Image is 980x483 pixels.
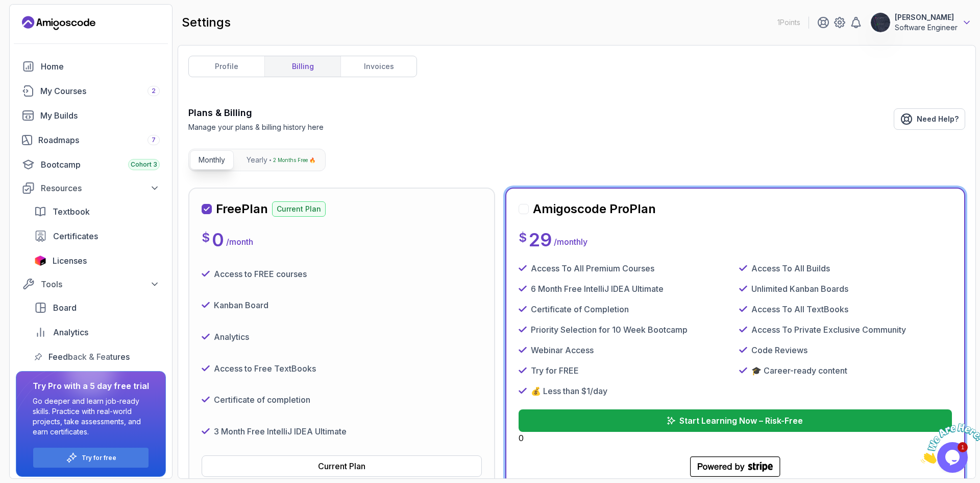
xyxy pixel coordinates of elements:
span: Analytics [53,326,88,338]
img: Chat attention grabber [4,4,67,44]
p: Access To All Builds [751,262,830,274]
p: Monthly [199,155,225,165]
a: board [28,297,166,318]
p: 🎓 Career-ready content [751,364,847,377]
a: analytics [28,322,166,342]
button: Monthly [190,150,234,170]
div: Home [41,60,160,73]
p: Start Learning Now – Risk-Free [679,415,803,427]
p: 6 Month Free IntelliJ IDEA Ultimate [531,283,664,295]
p: 3 Month Free IntelliJ IDEA Ultimate [214,425,347,438]
p: Manage your plans & billing history here [188,122,324,132]
span: Need Help? [917,114,959,124]
h2: Amigoscode Pro Plan [533,201,656,217]
p: Kanban Board [214,299,268,311]
div: 0 [519,409,952,444]
a: profile [189,56,264,77]
p: Software Engineer [895,22,958,33]
button: Try for free [33,447,149,468]
p: Try for FREE [531,364,579,377]
p: Webinar Access [531,344,594,356]
a: courses [16,81,166,101]
button: Current Plan [202,455,482,477]
div: Resources [41,182,160,194]
h2: Free Plan [216,201,268,217]
p: $ [519,229,527,246]
h3: Plans & Billing [188,106,324,120]
p: Access To All Premium Courses [531,262,654,274]
a: Try for free [82,454,116,462]
div: My Courses [40,85,160,97]
a: licenses [28,250,166,271]
span: Licenses [53,255,87,267]
p: Certificate of Completion [531,303,629,315]
h2: settings [182,14,231,31]
span: Feedback & Features [48,351,130,363]
a: Need Help? [894,108,965,130]
button: Tools [16,275,166,293]
span: Board [53,302,77,314]
iframe: chat widget [917,419,980,468]
p: / month [226,236,253,248]
img: user profile image [871,13,890,32]
p: [PERSON_NAME] [895,12,958,22]
p: Access To All TextBooks [751,303,848,315]
div: Tools [41,278,160,290]
button: Start Learning Now – Risk-Free [519,409,952,432]
span: Textbook [53,205,90,218]
p: 💰 Less than $1/day [531,385,607,397]
a: roadmaps [16,130,166,150]
p: Go deeper and learn job-ready skills. Practice with real-world projects, take assessments, and ea... [33,396,149,437]
span: 2 [152,87,156,95]
p: Code Reviews [751,344,807,356]
button: user profile image[PERSON_NAME]Software Engineer [870,12,972,33]
a: billing [264,56,340,77]
a: builds [16,105,166,126]
img: jetbrains icon [34,256,46,266]
span: Cohort 3 [131,160,157,169]
a: certificates [28,226,166,246]
div: Roadmaps [38,134,160,146]
a: bootcamp [16,154,166,175]
a: invoices [340,56,416,77]
a: feedback [28,347,166,367]
div: Current Plan [318,460,365,472]
p: Certificate of completion [214,394,310,406]
p: / monthly [554,236,587,248]
p: 1 Points [777,17,800,28]
button: Resources [16,179,166,197]
p: $ [202,229,210,246]
span: 7 [152,136,156,144]
p: Access to FREE courses [214,268,307,280]
div: My Builds [40,109,160,122]
button: Yearly2 Months Free 🔥 [238,150,324,170]
div: Bootcamp [41,158,160,171]
p: Access To Private Exclusive Community [751,324,906,336]
p: Unlimited Kanban Boards [751,283,848,295]
p: Yearly [247,155,267,165]
a: home [16,56,166,77]
p: 2 Months Free 🔥 [273,155,315,165]
p: Access to Free TextBooks [214,362,316,375]
p: 29 [529,229,552,250]
p: Analytics [214,331,249,343]
p: Current Plan [272,201,326,217]
p: 0 [212,229,224,250]
p: Priority Selection for 10 Week Bootcamp [531,324,688,336]
a: textbook [28,201,166,222]
span: Certificates [53,230,98,242]
a: Landing page [22,15,95,31]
